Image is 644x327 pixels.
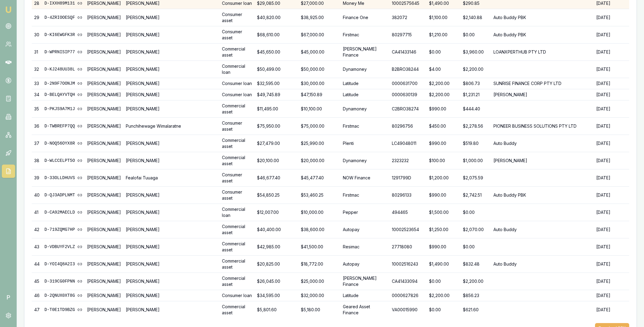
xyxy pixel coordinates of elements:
td: Consumer asset [220,169,255,187]
td: 0000630139 [389,89,427,100]
td: $20,100.00 [255,152,298,169]
a: D-WPRNISIP77 [44,49,82,55]
td: [PERSON_NAME] [85,221,123,238]
td: $54,850.25 [255,187,298,204]
td: $2,200.00 [427,78,460,89]
td: Commercial asset [220,238,255,256]
td: [PERSON_NAME] [123,9,220,26]
td: Firstmac [340,118,389,135]
td: $1,500.00 [427,204,460,221]
td: 38 [32,152,42,169]
td: $0.00 [427,273,460,290]
td: [PERSON_NAME] [491,89,594,100]
td: $0.00 [460,238,491,256]
td: [DATE] [594,44,629,61]
td: $621.60 [460,301,491,319]
td: Consumer asset [220,187,255,204]
td: Consumer loan [220,78,255,89]
td: Commercial asset [220,44,255,61]
td: [PERSON_NAME] [85,169,123,187]
td: Commercial loan [220,204,255,221]
td: $2,070.00 [460,221,491,238]
td: $10,000.00 [298,204,340,221]
td: 32 [32,61,42,78]
td: [PERSON_NAME] [85,135,123,152]
td: $75,000.00 [298,118,340,135]
td: [DATE] [594,238,629,256]
td: $1,231.21 [460,89,491,100]
td: $2,200.00 [427,89,460,100]
td: $100.00 [427,152,460,169]
td: 41 [32,204,42,221]
td: [DATE] [594,290,629,301]
td: $1,000.00 [460,152,491,169]
td: $856.23 [460,290,491,301]
td: Auto Buddy PBK [491,9,594,26]
td: $444.40 [460,100,491,118]
td: $1,200.00 [427,169,460,187]
td: 80297715 [389,26,427,44]
a: D-YOI4Q8A2I3 [44,261,82,267]
td: $38,925.00 [298,9,340,26]
td: Resimac [340,238,389,256]
td: 47 [32,301,42,319]
td: Consumer loan [220,89,255,100]
td: $45,000.00 [298,44,340,61]
td: $990.00 [427,100,460,118]
td: Commercial asset [220,273,255,290]
td: Consumer loan [220,290,255,301]
td: 40 [32,187,42,204]
td: 31 [32,44,42,61]
td: $34,595.00 [255,290,298,301]
td: $5,801.60 [255,301,298,319]
td: [DATE] [594,135,629,152]
td: [DATE] [594,221,629,238]
td: $11,495.00 [255,100,298,118]
td: [DATE] [594,89,629,100]
td: Commercial asset [220,301,255,319]
td: 30 [32,26,42,44]
td: C2BRO38274 [389,100,427,118]
td: Dynamoney [340,152,389,169]
td: [PERSON_NAME] [85,26,123,44]
td: $75,950.00 [255,118,298,135]
td: $32,595.00 [255,78,298,89]
td: 44 [32,256,42,273]
td: 33 [32,78,42,89]
td: [PERSON_NAME] [123,221,220,238]
td: $0.00 [460,204,491,221]
td: $42,985.00 [255,238,298,256]
td: [PERSON_NAME] [123,290,220,301]
td: 42 [32,221,42,238]
td: 1291799D [389,169,427,187]
td: [PERSON_NAME] [85,9,123,26]
td: $0.00 [460,26,491,44]
td: [PERSON_NAME] [85,204,123,221]
td: $25,990.00 [298,135,340,152]
td: $46,677.40 [255,169,298,187]
td: $41,500.00 [298,238,340,256]
td: [DATE] [594,118,629,135]
td: Commercial asset [220,135,255,152]
td: [PERSON_NAME] [85,238,123,256]
td: CA41433146 [389,44,427,61]
td: LOANXPERTHUB PTY LTD [491,44,594,61]
td: [PERSON_NAME] [123,44,220,61]
td: 10002516243 [389,256,427,273]
td: $1,250.00 [427,221,460,238]
td: [DATE] [594,204,629,221]
a: D-KI6EWGFK3R [44,32,82,38]
td: [DATE] [594,152,629,169]
td: $2,200.00 [460,61,491,78]
td: [DATE] [594,187,629,204]
span: P [2,291,15,304]
td: $50,000.00 [298,61,340,78]
td: Commercial asset [220,221,255,238]
td: 10002523654 [389,221,427,238]
td: [PERSON_NAME] [123,152,220,169]
a: D-719ZQMG7HP [44,227,82,233]
td: [PERSON_NAME] [123,100,220,118]
td: Autopay [340,221,389,238]
td: Geared Asset Finance [340,301,389,319]
td: LC49048011 [389,135,427,152]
